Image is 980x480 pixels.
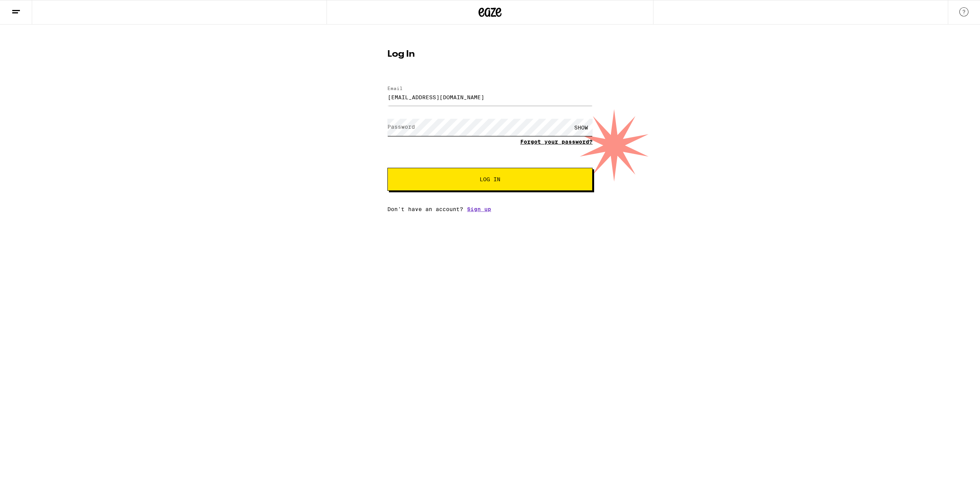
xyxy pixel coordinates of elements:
span: Hi. Need any help? [5,5,55,11]
span: Log In [480,177,500,182]
a: Forgot your password? [520,139,593,145]
div: SHOW [570,119,593,136]
input: Email [387,88,593,106]
div: Don't have an account? [387,206,593,212]
label: Password [387,124,415,130]
a: Sign up [467,206,491,212]
h1: Log In [387,50,593,59]
label: Email [387,86,403,91]
button: Log In [387,168,593,191]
